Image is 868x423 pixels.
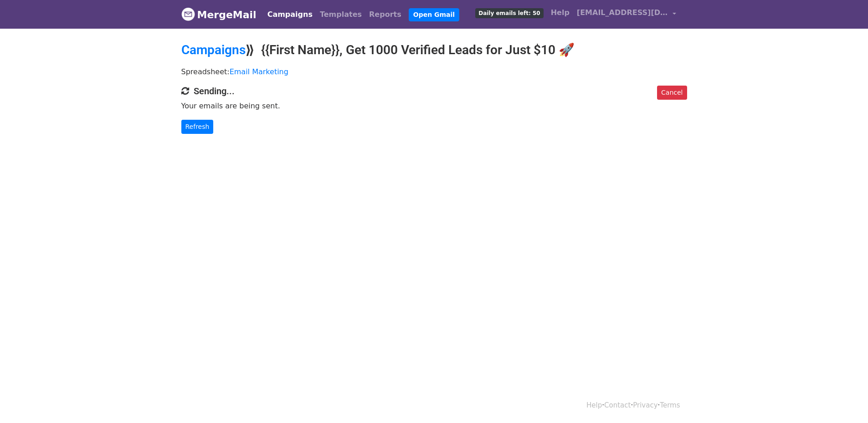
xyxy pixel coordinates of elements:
[264,5,316,24] a: Campaigns
[316,5,365,24] a: Templates
[633,401,657,409] a: Privacy
[181,7,195,21] img: MergeMail logo
[181,42,246,57] a: Campaigns
[181,42,687,58] h2: ⟫ {{First Name}}, Get 1000 Verified Leads for Just $10 🚀
[475,8,543,18] span: Daily emails left: 50
[660,401,680,409] a: Terms
[181,67,687,76] p: Spreadsheet:
[604,401,631,409] a: Contact
[181,5,257,24] a: MergeMail
[230,67,288,76] a: Email Marketing
[547,4,573,22] a: Help
[657,86,687,100] a: Cancel
[181,120,214,134] a: Refresh
[181,86,687,97] h4: Sending...
[409,8,459,21] a: Open Gmail
[365,5,405,24] a: Reports
[577,7,668,18] span: [EMAIL_ADDRESS][DOMAIN_NAME]
[586,401,602,409] a: Help
[181,101,687,111] p: Your emails are being sent.
[573,4,680,25] a: [EMAIL_ADDRESS][DOMAIN_NAME]
[472,4,547,22] a: Daily emails left: 50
